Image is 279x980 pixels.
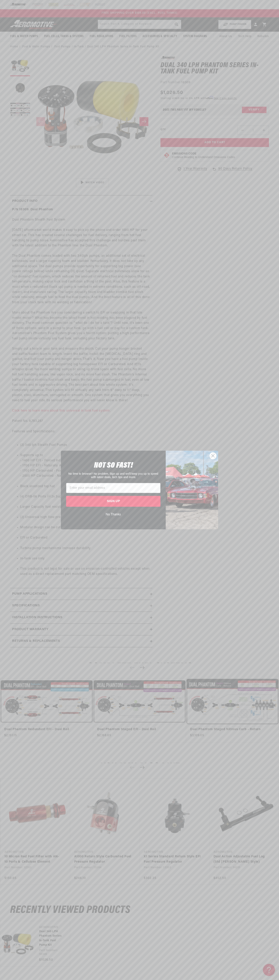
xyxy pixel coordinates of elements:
span: NOT SO FAST! [94,462,133,470]
span: No time to browse? No problem. Sign up and we'll keep you up to speed with latest deals, tech tip... [68,472,158,479]
input: Enter your email address [66,483,160,493]
button: SIGN UP [66,496,160,507]
button: No Thanks [66,511,160,518]
img: 85cdd541-2605-488b-b08c-a5ee7b438a35.jpeg [166,451,218,529]
button: Close dialog [209,452,217,459]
